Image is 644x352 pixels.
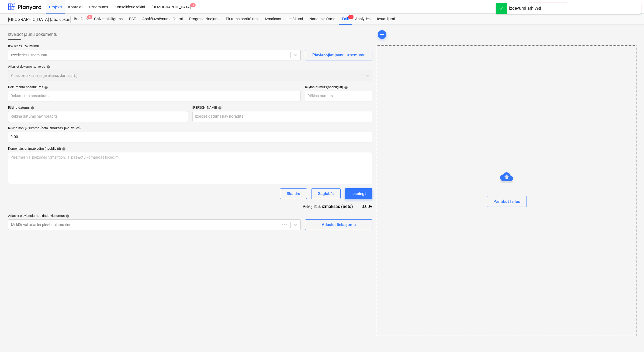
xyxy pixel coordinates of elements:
[311,188,341,199] button: Saglabāt
[377,45,636,336] div: Pārlūkot failus
[305,219,372,230] button: Atlasiet lielapjomu
[8,126,372,132] p: Rēķina kopējā summa (neto izmaksas, pēc izvēles)
[379,31,385,38] span: add
[223,14,262,25] a: Pirkuma pasūtījumi
[339,14,352,25] a: Faili7
[8,65,372,69] div: Atlasiet dokumenta veidu
[186,14,223,25] a: Progresa ziņojumi
[65,214,70,218] span: help
[312,52,366,59] div: Pievienojiet jaunu uzņēmumu
[8,91,301,101] input: Dokumenta nosaukums
[8,17,64,23] div: [GEOGRAPHIC_DATA] (abas ēkas - PRJ2002936 un PRJ2002937) 2601965
[305,91,372,101] input: Rēķina numurs
[8,85,301,90] div: Dokumenta nosaukums
[192,111,372,122] input: Izpildes datums nav norādīts
[126,14,139,25] a: PSF
[287,190,300,197] div: Skaidrs
[71,14,91,25] a: Budžets6
[8,147,372,151] div: Komentārs grāmatvedim (neobligāti)
[8,44,301,50] p: Izvēlieties uzņēmumu
[343,86,348,89] span: help
[61,147,66,151] span: help
[139,14,186,25] a: Apakšuzņēmuma līgumi
[8,106,188,110] div: Rēķina datums
[348,15,354,19] span: 7
[345,188,372,199] button: Iesniegt
[322,221,356,228] div: Atlasiet lielapjomu
[8,132,372,142] input: Rēķina kopējā summa (neto izmaksas, pēc izvēles)
[318,190,334,197] div: Saglabāt
[280,188,307,199] button: Skaidrs
[374,14,398,25] a: Iestatījumi
[8,111,188,122] input: Rēķina datums nav norādīts
[305,85,372,90] div: Rēķina numurs (neobligāti)
[493,198,520,205] div: Pārlūkot failus
[305,50,372,60] button: Pievienojiet jaunu uzņēmumu
[284,14,306,25] a: Ienākumi
[71,14,91,25] div: Budžets
[8,214,301,218] div: Atlasiet pievienojamos rindu vienumus
[8,31,57,38] span: Izveidot jaunu dokumentu
[217,106,222,110] span: help
[190,3,196,7] span: 4
[339,14,352,25] div: Faili
[43,86,48,89] span: help
[30,106,34,110] span: help
[487,196,527,207] button: Pārlūkot failus
[192,106,372,110] div: [PERSON_NAME]
[262,14,284,25] a: Izmaksas
[509,5,541,12] div: Izdevumi arhivēti
[87,15,92,19] span: 6
[352,14,374,25] a: Analytics
[306,14,339,25] a: Naudas plūsma
[45,65,50,69] span: help
[351,190,366,197] div: Iesniegt
[91,14,126,25] a: Galvenais līgums
[617,326,644,352] iframe: Chat Widget
[362,203,372,210] div: 0.00€
[298,203,362,210] div: Piešķirtās izmaksas (neto)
